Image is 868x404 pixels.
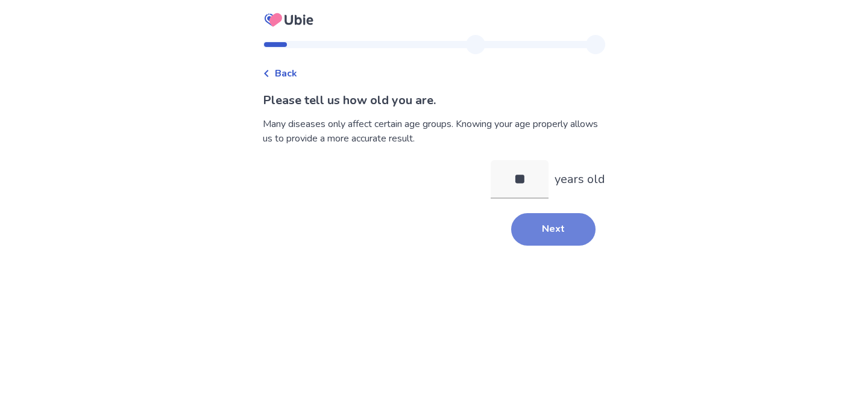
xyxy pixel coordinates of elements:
button: Next [511,213,596,246]
div: Many diseases only affect certain age groups. Knowing your age properly allows us to provide a mo... [263,117,605,146]
span: Back [275,66,297,81]
input: years old [491,160,549,199]
p: years old [555,170,605,188]
p: Please tell us how old you are. [263,92,605,110]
